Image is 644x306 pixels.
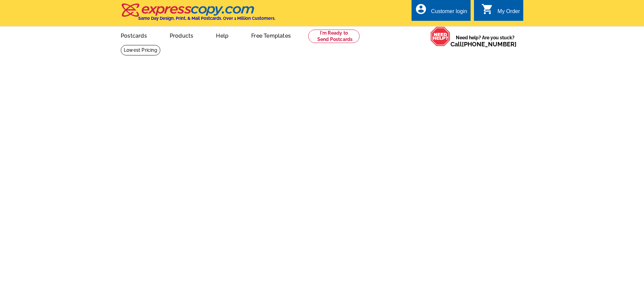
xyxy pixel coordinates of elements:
[481,7,520,16] a: shopping_cart My Order
[450,34,520,48] span: Need help? Are you stuck?
[159,27,204,43] a: Products
[431,8,467,18] div: Customer login
[415,3,427,15] i: account_circle
[462,41,517,48] a: [PHONE_NUMBER]
[497,8,520,18] div: My Order
[450,41,517,48] span: Call
[110,27,158,43] a: Postcards
[481,3,493,15] i: shopping_cart
[138,16,275,21] h4: Same Day Design, Print, & Mail Postcards. Over 1 Million Customers.
[121,8,275,21] a: Same Day Design, Print, & Mail Postcards. Over 1 Million Customers.
[415,7,467,16] a: account_circle Customer login
[430,27,450,46] img: help
[240,27,302,43] a: Free Templates
[205,27,239,43] a: Help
